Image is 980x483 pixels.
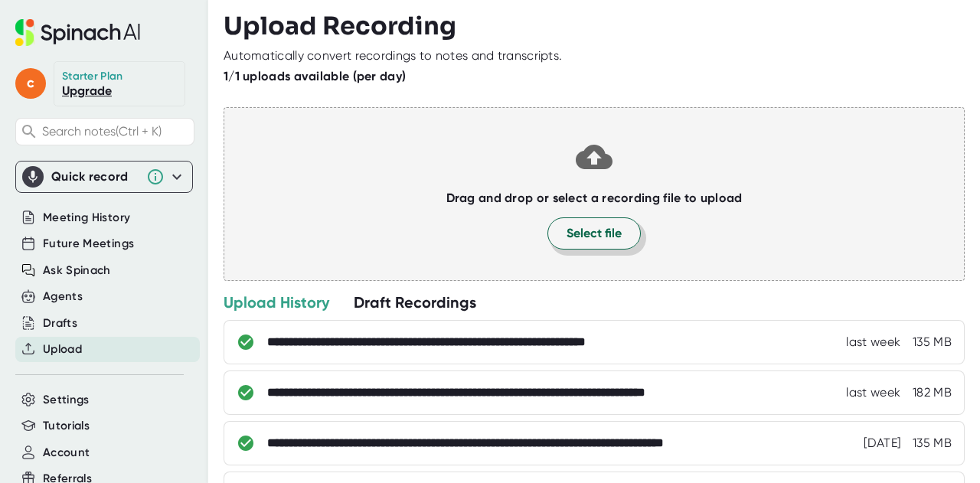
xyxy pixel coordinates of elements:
b: 1/1 uploads available (per day) [224,69,406,83]
button: Settings [43,391,90,409]
div: 9/17/2025, 10:38:34 AM [864,436,900,451]
div: 135 MB [913,436,952,451]
button: Select file [547,217,641,250]
div: Automatically convert recordings to notes and transcripts. [224,48,562,64]
div: 182 MB [913,385,952,400]
b: Drag and drop or select a recording file to upload [446,191,743,205]
button: Account [43,444,90,462]
div: Quick record [22,162,186,192]
button: Agents [43,288,83,305]
button: Upload [43,341,82,358]
div: 135 MB [913,335,952,350]
div: Starter Plan [62,70,123,83]
h3: Upload Recording [224,11,965,41]
div: 9/21/2025, 10:36:31 PM [846,385,900,400]
button: Ask Spinach [43,262,111,279]
span: c [15,68,46,99]
button: Drafts [43,315,77,332]
span: Select file [567,224,622,243]
button: Future Meetings [43,235,134,253]
div: 9/24/2025, 10:14:19 AM [846,335,900,350]
div: Upload History [224,292,329,312]
span: Search notes (Ctrl + K) [42,124,190,139]
a: Upgrade [62,83,112,98]
button: Tutorials [43,417,90,435]
button: Meeting History [43,209,130,227]
div: Quick record [51,169,139,184]
div: Draft Recordings [354,292,476,312]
